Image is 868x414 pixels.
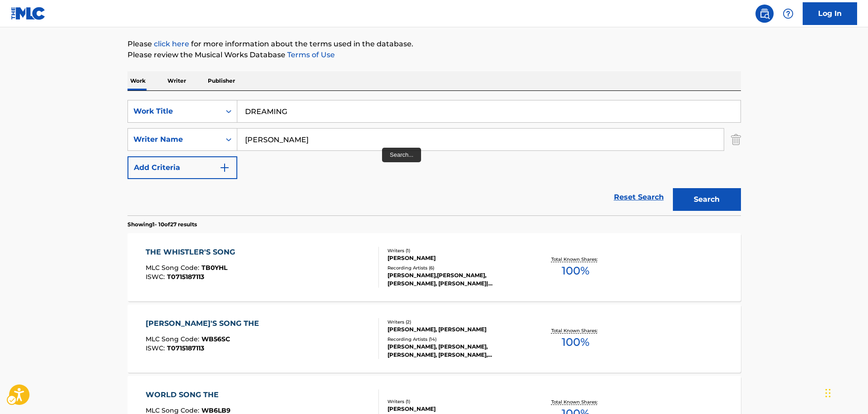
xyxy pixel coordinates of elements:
[387,336,525,343] div: Recording Artists ( 14 )
[759,8,770,19] img: search
[167,273,204,281] span: T0715187113
[165,71,189,90] p: Writer
[154,40,189,48] a: Music industry terminology | mechanical licensing collective
[128,39,741,50] p: Please for more information about the terms used in the database.
[387,325,525,334] div: [PERSON_NAME], [PERSON_NAME]
[146,264,201,272] span: MLC Song Code :
[551,256,600,263] p: Total Known Shares:
[551,327,600,334] p: Total Known Shares:
[387,343,525,359] div: [PERSON_NAME], [PERSON_NAME], [PERSON_NAME], [PERSON_NAME], [PERSON_NAME]
[673,188,741,211] button: Search
[201,264,227,272] span: TB0YHL
[387,264,525,271] div: Recording Artists ( 6 )
[285,50,335,59] a: Terms of Use
[128,233,741,301] a: THE WHISTLER'S SONGMLC Song Code:TB0YHLISWC:T0715187113Writers (1)[PERSON_NAME]Recording Artists ...
[133,106,215,117] div: Work Title
[201,335,230,343] span: WB56SC
[387,271,525,288] div: [PERSON_NAME],[PERSON_NAME], [PERSON_NAME], [PERSON_NAME]|[PERSON_NAME], [PERSON_NAME] & [PERSON_...
[146,335,201,343] span: MLC Song Code :
[128,50,741,60] p: Please review the Musical Works Database
[551,399,600,405] p: Total Known Shares:
[146,389,230,400] div: WORLD SONG THE
[825,379,831,407] div: Drag
[128,156,237,179] button: Add Criteria
[128,100,741,215] form: Search Form
[128,220,197,229] p: Showing 1 - 10 of 27 results
[221,100,237,122] div: On
[562,263,589,279] span: 100 %
[128,71,148,90] p: Work
[219,162,230,173] img: 9d2ae6d4665cec9f34b9.svg
[562,334,589,350] span: 100 %
[146,344,167,352] span: ISWC :
[823,370,868,414] iframe: Hubspot Iframe
[387,319,525,325] div: Writers ( 2 )
[146,247,240,258] div: THE WHISTLER'S SONG
[237,100,740,122] input: Search...
[237,129,724,150] input: Search...
[387,405,525,413] div: [PERSON_NAME]
[387,254,525,262] div: [PERSON_NAME]
[803,2,857,25] a: Log In
[146,318,264,329] div: [PERSON_NAME]'S SONG THE
[11,7,46,20] img: MLC Logo
[128,304,741,373] a: [PERSON_NAME]'S SONG THEMLC Song Code:WB56SCISWC:T0715187113Writers (2)[PERSON_NAME], [PERSON_NAM...
[133,134,215,145] div: Writer Name
[146,273,167,281] span: ISWC :
[783,8,794,19] img: help
[609,187,668,207] a: Reset Search
[823,370,868,414] div: Chat Widget
[387,398,525,405] div: Writers ( 1 )
[167,344,204,352] span: T0715187113
[205,71,238,90] p: Publisher
[731,128,741,151] img: Delete Criterion
[387,247,525,254] div: Writers ( 1 )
